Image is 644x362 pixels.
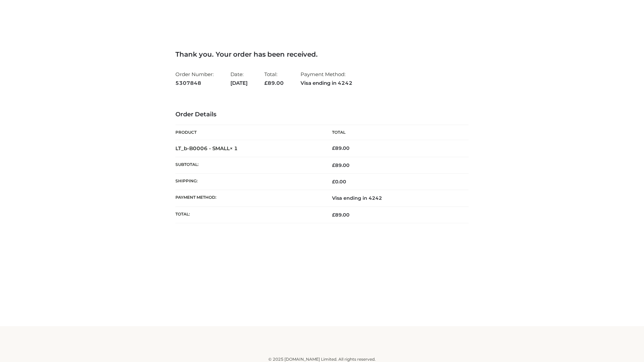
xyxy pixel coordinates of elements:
span: 89.00 [332,162,350,168]
h3: Thank you. Your order has been received. [175,50,469,58]
li: Order Number: [175,68,214,89]
th: Shipping: [175,174,322,190]
span: £ [332,145,335,151]
th: Subtotal: [175,157,322,173]
th: Total [322,125,469,140]
li: Payment Method: [301,68,353,89]
h3: Order Details [175,111,469,118]
span: 89.00 [332,212,350,218]
strong: × 1 [230,145,238,152]
td: Visa ending in 4242 [322,190,469,206]
th: Product [175,125,322,140]
strong: Visa ending in 4242 [301,79,353,87]
strong: LT_b-B0006 - SMALL [175,145,238,152]
li: Date: [230,68,248,89]
strong: 5307848 [175,79,214,87]
span: 89.00 [264,80,284,86]
li: Total: [264,68,284,89]
span: £ [332,162,335,168]
bdi: 0.00 [332,179,346,185]
th: Total: [175,206,322,223]
th: Payment method: [175,190,322,206]
span: £ [332,179,335,185]
bdi: 89.00 [332,145,350,151]
strong: [DATE] [230,79,248,87]
span: £ [332,212,335,218]
span: £ [264,80,268,86]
